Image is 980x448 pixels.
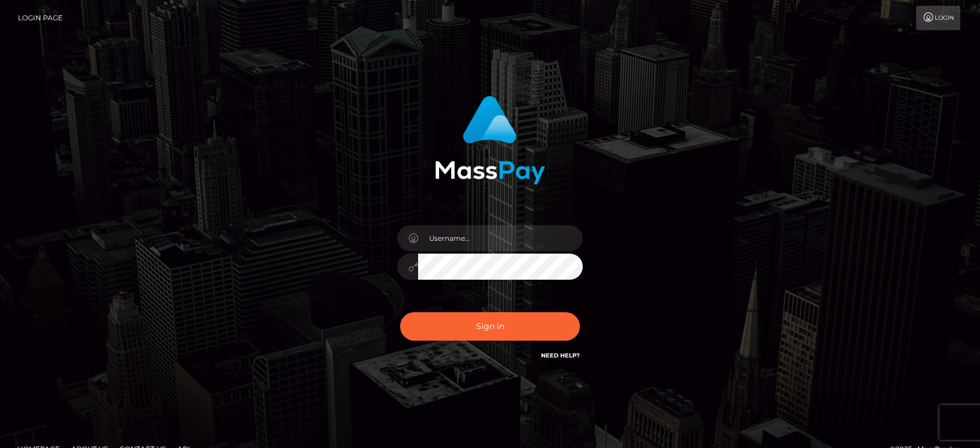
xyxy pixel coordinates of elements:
button: Sign in [400,312,580,341]
a: Login [916,6,960,30]
input: Username... [418,225,583,251]
a: Login Page [18,6,63,30]
a: Need Help? [541,352,580,359]
img: MassPay Login [435,96,545,185]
